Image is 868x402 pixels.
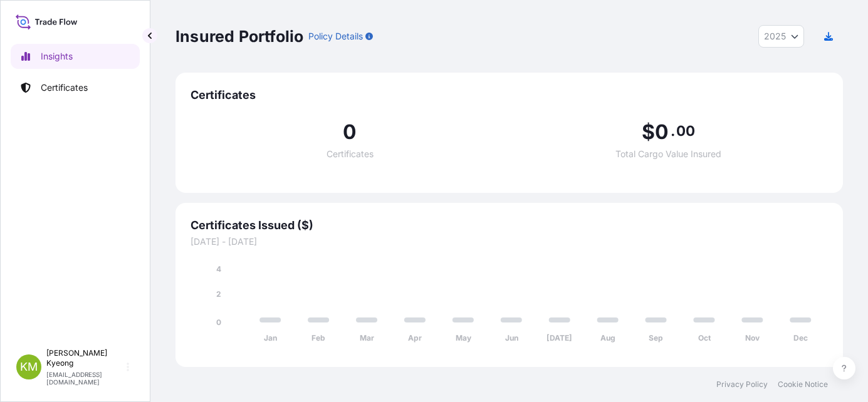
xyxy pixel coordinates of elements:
[546,333,572,343] tspan: [DATE]
[41,50,73,63] p: Insights
[505,333,518,343] tspan: Jun
[46,371,124,386] p: [EMAIL_ADDRESS][DOMAIN_NAME]
[642,122,655,142] span: $
[408,333,422,343] tspan: Apr
[11,44,140,69] a: Insights
[191,235,828,248] span: [DATE] - [DATE]
[327,150,374,158] span: Certificates
[649,333,663,343] tspan: Sep
[745,333,760,343] tspan: Nov
[778,379,828,389] a: Cookie Notice
[216,317,221,327] tspan: 0
[46,348,124,368] p: [PERSON_NAME] Kyeong
[793,333,808,343] tspan: Dec
[20,361,38,373] span: KM
[764,30,786,43] span: 2025
[191,218,828,233] span: Certificates Issued ($)
[191,88,828,103] span: Certificates
[758,25,804,48] button: Year Selector
[264,333,277,343] tspan: Jan
[216,264,221,274] tspan: 4
[716,379,768,389] a: Privacy Policy
[671,126,675,136] span: .
[41,81,88,94] p: Certificates
[698,333,711,343] tspan: Oct
[11,75,140,100] a: Certificates
[360,333,374,343] tspan: Mar
[615,150,721,158] span: Total Cargo Value Insured
[600,333,615,343] tspan: Aug
[456,333,472,343] tspan: May
[308,30,363,43] p: Policy Details
[655,122,669,142] span: 0
[216,289,221,299] tspan: 2
[676,126,695,136] span: 00
[343,122,357,142] span: 0
[175,26,303,46] p: Insured Portfolio
[311,333,325,343] tspan: Feb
